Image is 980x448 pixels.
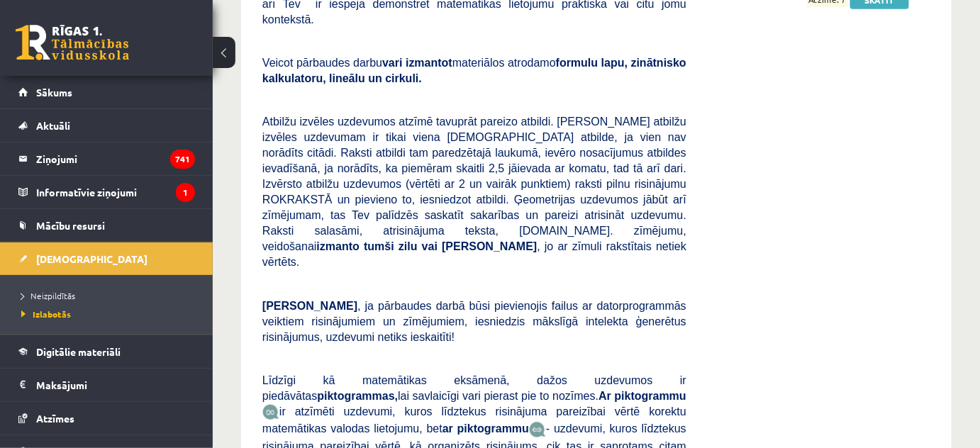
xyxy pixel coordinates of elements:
[18,109,195,142] a: Aktuāli
[529,422,546,438] img: wKvN42sLe3LLwAAAABJRU5ErkJggg==
[36,86,72,99] span: Sākums
[21,290,75,301] span: Neizpildītās
[176,183,195,202] i: 1
[16,25,129,60] a: Rīgas 1. Tālmācības vidusskola
[36,176,195,208] legend: Informatīvie ziņojumi
[317,240,360,252] b: izmanto
[36,119,70,132] span: Aktuāli
[442,422,529,435] b: ar piktogrammu
[262,300,357,312] span: [PERSON_NAME]
[382,57,452,69] b: vari izmantot
[262,57,686,84] span: Veicot pārbaudes darbu materiālos atrodamo
[18,142,195,175] a: Ziņojumi741
[364,240,537,252] b: tumši zilu vai [PERSON_NAME]
[18,76,195,108] a: Sākums
[36,142,195,175] legend: Ziņojumi
[21,308,199,320] a: Izlabotās
[36,345,121,358] span: Digitālie materiāli
[262,404,279,420] img: JfuEzvunn4EvwAAAAASUVORK5CYII=
[18,335,195,368] a: Digitālie materiāli
[21,289,199,302] a: Neizpildītās
[262,116,686,268] span: Atbilžu izvēles uzdevumos atzīmē tavuprāt pareizo atbildi. [PERSON_NAME] atbilžu izvēles uzdevuma...
[36,252,147,265] span: [DEMOGRAPHIC_DATA]
[170,150,195,169] i: 741
[598,390,686,402] b: Ar piktogrammu
[21,308,71,320] span: Izlabotās
[262,405,686,435] span: ir atzīmēti uzdevumi, kuros līdztekus risinājuma pareizībai vērtē korektu matemātikas valodas lie...
[36,219,105,232] span: Mācību resursi
[18,242,195,275] a: [DEMOGRAPHIC_DATA]
[18,209,195,242] a: Mācību resursi
[18,369,195,401] a: Maksājumi
[18,176,195,208] a: Informatīvie ziņojumi1
[18,402,195,435] a: Atzīmes
[36,369,195,401] legend: Maksājumi
[36,412,74,425] span: Atzīmes
[262,374,686,402] span: Līdzīgi kā matemātikas eksāmenā, dažos uzdevumos ir piedāvātas lai savlaicīgi vari pierast pie to...
[317,390,398,402] b: piktogrammas,
[262,300,686,343] span: , ja pārbaudes darbā būsi pievienojis failus ar datorprogrammās veiktiem risinājumiem un zīmējumi...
